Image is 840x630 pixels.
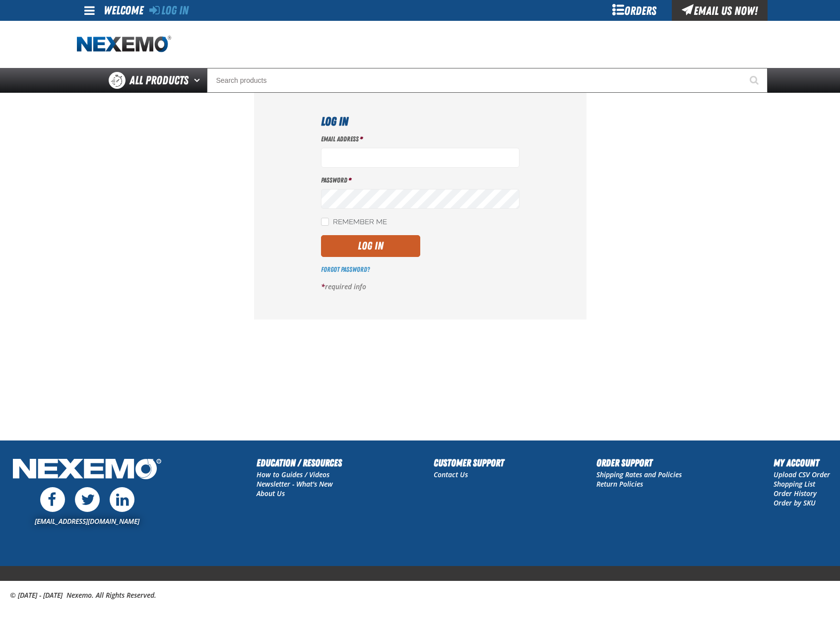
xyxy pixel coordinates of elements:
[191,68,207,93] button: Open All Products pages
[207,68,768,93] input: Search
[10,455,164,485] img: Nexemo Logo
[774,479,815,489] a: Shopping List
[321,218,329,226] input: Remember Me
[35,516,139,526] a: [EMAIL_ADDRESS][DOMAIN_NAME]
[257,455,342,470] h2: Education / Resources
[774,455,830,470] h2: My Account
[774,470,830,479] a: Upload CSV Order
[129,71,189,89] span: All Products
[257,489,285,498] a: About Us
[149,3,189,17] a: Log In
[77,36,171,53] img: Nexemo logo
[321,265,370,273] a: Forgot Password?
[434,455,504,470] h2: Customer Support
[434,470,468,479] a: Contact Us
[257,470,329,479] a: How to Guides / Videos
[596,479,643,489] a: Return Policies
[321,235,420,257] button: Log In
[77,36,171,53] a: Home
[774,489,817,498] a: Order History
[257,479,333,489] a: Newsletter - What's New
[774,498,816,507] a: Order by SKU
[596,470,682,479] a: Shipping Rates and Policies
[743,68,768,93] button: Start Searching
[321,113,519,130] h1: Log In
[321,218,387,227] label: Remember Me
[596,455,682,470] h2: Order Support
[321,282,519,292] p: required info
[321,134,519,144] label: Email Address
[321,176,519,185] label: Password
